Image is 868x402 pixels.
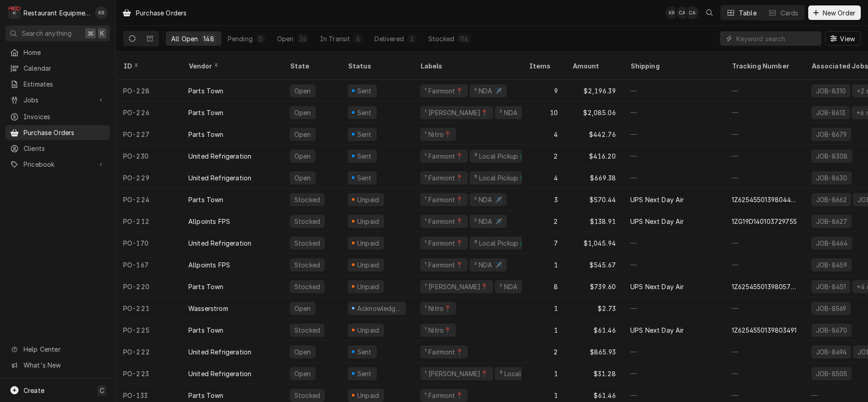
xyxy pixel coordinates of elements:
div: JOB-8679 [815,130,848,139]
a: Go to What's New [5,358,110,373]
div: ³ Local Pickup 🛍️ [473,173,529,183]
button: View [825,31,861,46]
div: Stocked [293,391,321,400]
div: Parts Town [188,195,224,204]
div: ¹ Nitro📍 [424,130,452,139]
div: Parts Town [188,391,224,400]
span: Search anything [22,29,72,38]
div: R [8,6,21,19]
div: Open [277,34,294,44]
div: JOB-8613 [815,108,846,117]
div: PO-225 [116,319,181,341]
div: ¹ Fairmont📍 [424,347,464,357]
span: Jobs [24,95,92,105]
div: Pending [228,34,253,44]
div: PO-167 [116,254,181,276]
div: 10 [522,102,565,123]
div: JOB-8630 [815,173,848,183]
div: Allpoints FPS [188,217,230,226]
div: $61.46 [565,319,623,341]
span: Estimates [24,79,106,89]
div: Open [293,86,312,96]
div: — [623,254,724,276]
div: ID [123,61,172,71]
a: Clients [5,141,110,156]
a: Estimates [5,77,110,92]
div: ² NDA ✈️ [473,195,503,204]
div: Unpaid [356,282,380,291]
div: Table [739,8,757,18]
div: PO-226 [116,102,181,123]
div: KR [95,6,108,19]
div: ¹ [PERSON_NAME]📍 [424,108,489,117]
div: — [724,145,804,167]
div: Sent [356,108,373,117]
div: Open [293,108,312,117]
div: ¹ [PERSON_NAME]📍 [424,282,489,291]
div: 6 [355,34,361,44]
div: 1Z6254550139803491 [732,325,796,335]
div: Open [293,151,312,161]
div: — [623,232,724,254]
div: — [623,341,724,363]
div: United Refrigeration [188,173,251,183]
div: ¹ [PERSON_NAME]📍 [424,369,489,378]
span: Invoices [24,112,106,121]
div: Restaurant Equipment Diagnostics [24,8,90,18]
div: 114 [460,34,468,44]
div: ¹ Fairmont📍 [424,195,464,204]
div: ¹ Nitro📍 [424,325,452,335]
a: Calendar [5,61,110,76]
span: ⌘ [87,29,94,38]
div: $545.67 [565,254,623,276]
div: PO-220 [116,276,181,297]
span: Clients [24,144,106,153]
div: PO-230 [116,145,181,167]
div: KR [666,6,678,19]
div: — [724,363,804,384]
div: 2 [522,210,565,232]
div: JOB-8505 [815,369,848,378]
span: C [100,386,104,395]
div: Stocked [293,195,321,204]
div: All Open [171,34,198,44]
div: $2,085.06 [565,102,623,123]
div: Parts Town [188,108,224,117]
div: ¹ Fairmont📍 [424,238,464,248]
div: UPS Next Day Air [630,195,684,204]
div: $570.44 [565,189,623,210]
div: Open [293,130,312,139]
div: Chrissy Adams's Avatar [676,6,689,19]
div: — [623,123,724,145]
div: ³ Local Pickup 🛍️ [473,151,529,161]
div: Parts Town [188,325,224,335]
div: Cards [781,8,799,18]
div: — [724,102,804,123]
div: 2 [409,34,415,44]
a: Home [5,45,110,60]
div: United Refrigeration [188,151,251,161]
div: PO-212 [116,210,181,232]
div: Sent [356,173,373,183]
div: PO-228 [116,80,181,102]
div: UPS Next Day Air [630,325,684,335]
div: Open [293,347,312,357]
div: JOB-8670 [815,325,848,335]
div: JOB-8310 [815,86,847,96]
div: In Transit [320,34,350,44]
div: ² NDA ✈️ [473,86,503,96]
div: Labels [420,61,514,71]
div: $1,045.94 [565,232,623,254]
div: — [724,297,804,319]
div: Unpaid [356,325,380,335]
div: Items [529,61,556,71]
button: Search anything⌘K [5,25,110,41]
div: 7 [522,232,565,254]
div: ¹ Fairmont📍 [424,391,464,400]
span: Help Center [24,344,105,354]
div: 1 [522,297,565,319]
div: 3 [522,189,565,210]
div: 4 [522,167,565,189]
div: Unpaid [356,391,380,400]
div: JOB-8459 [815,260,848,270]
